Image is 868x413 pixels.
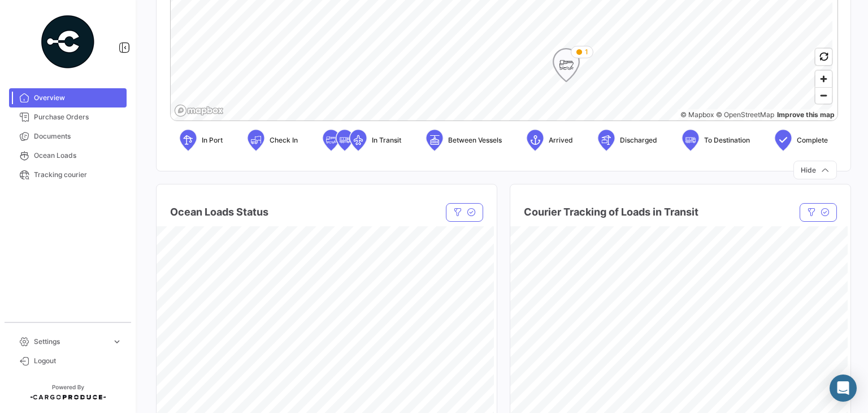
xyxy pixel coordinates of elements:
span: Purchase Orders [34,112,122,122]
span: Tracking courier [34,170,122,180]
span: Logout [34,356,122,366]
span: expand_more [112,337,122,347]
a: Overview [9,88,127,107]
span: Settings [34,337,107,347]
span: Ocean Loads [34,150,122,161]
div: Map marker [553,48,580,82]
button: Zoom out [815,87,832,104]
a: Map feedback [777,110,835,119]
img: powered-by.png [40,14,96,70]
a: OpenStreetMap [716,110,774,119]
span: Between Vessels [448,135,502,145]
h4: Ocean Loads Status [170,204,268,220]
div: Open Intercom Messenger [830,375,857,402]
span: Arrived [549,135,573,145]
span: In Port [202,135,223,145]
span: Complete [797,135,828,145]
span: Zoom out [815,88,832,104]
span: 1 [585,47,588,57]
h4: Courier Tracking of Loads in Transit [524,204,698,220]
button: Hide [793,161,837,179]
button: Zoom in [815,71,832,87]
span: Overview [34,93,122,103]
span: Discharged [620,135,657,145]
a: Documents [9,127,127,146]
span: In Transit [372,135,401,145]
span: Documents [34,131,122,141]
a: Tracking courier [9,165,127,184]
a: Mapbox [680,110,714,119]
a: Ocean Loads [9,146,127,165]
a: Purchase Orders [9,107,127,127]
span: To Destination [704,135,750,145]
span: Check In [270,135,298,145]
a: Mapbox logo [174,104,224,117]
